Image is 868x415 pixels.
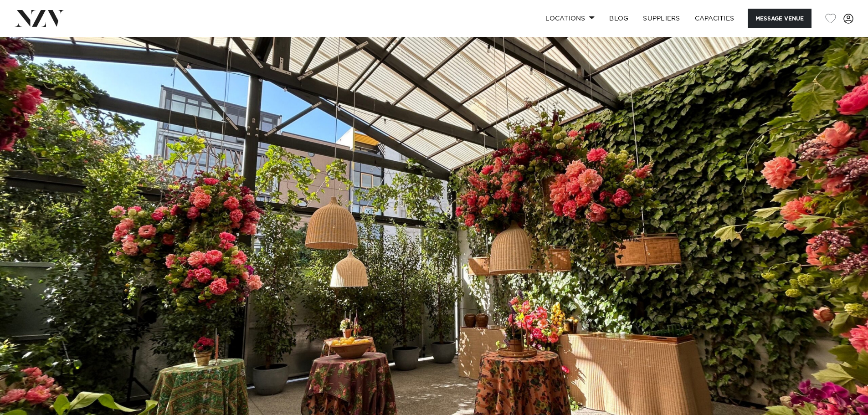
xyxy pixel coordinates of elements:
[538,9,602,28] a: Locations
[688,9,742,28] a: Capacities
[748,9,812,28] button: Message Venue
[15,10,64,26] img: nzv-logo.png
[602,9,636,28] a: BLOG
[636,9,687,28] a: SUPPLIERS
